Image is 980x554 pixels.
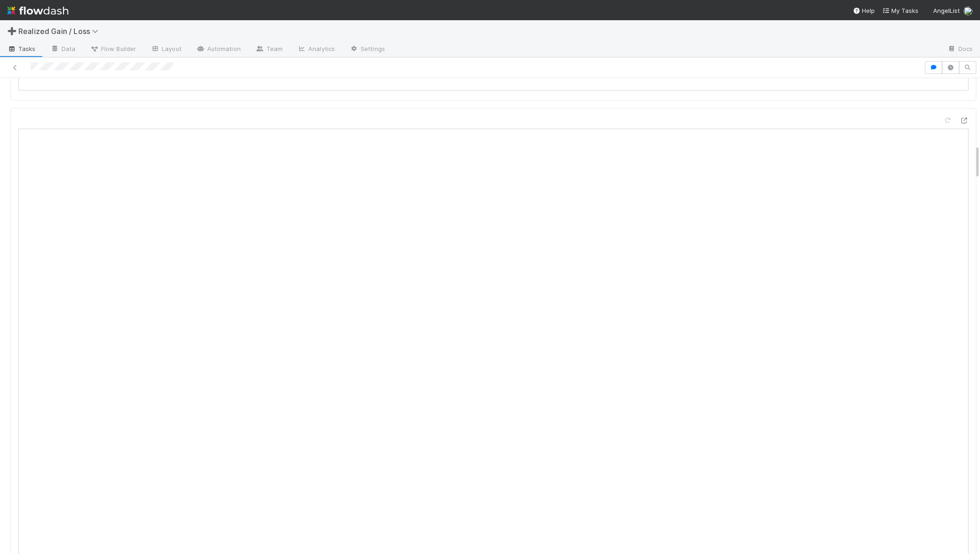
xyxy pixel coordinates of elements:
[43,42,83,57] a: Data
[342,42,392,57] a: Settings
[7,3,68,18] img: logo-inverted-e16ddd16eac7371096b0.svg
[933,7,960,14] span: AngelList
[90,44,136,53] span: Flow Builder
[963,6,973,16] img: avatar_a3b243cf-b3da-4b5c-848d-cbf70bdb6bef.png
[853,6,875,15] div: Help
[940,42,980,57] a: Docs
[143,42,189,57] a: Layout
[882,7,918,14] span: My Tasks
[290,42,342,57] a: Analytics
[83,42,143,57] a: Flow Builder
[882,6,918,15] a: My Tasks
[7,44,36,53] span: Tasks
[248,42,290,57] a: Team
[189,42,248,57] a: Automation
[18,27,103,36] span: Realized Gain / Loss
[7,27,17,35] span: ➕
